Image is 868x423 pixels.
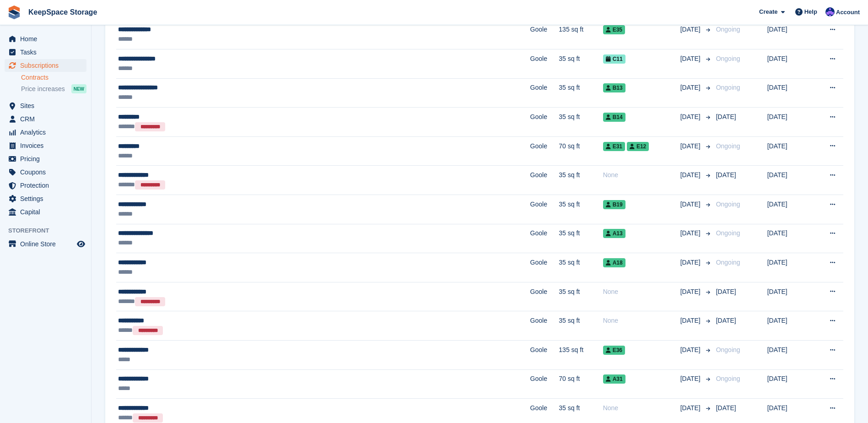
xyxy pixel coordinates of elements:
span: Analytics [20,126,75,139]
a: menu [5,206,86,218]
span: E31 [603,142,625,151]
span: [DATE] [680,83,702,92]
span: Tasks [20,46,75,59]
td: [DATE] [767,195,811,224]
td: 35 sq ft [559,49,603,79]
span: [DATE] [680,54,702,64]
span: [DATE] [716,171,736,179]
td: 135 sq ft [559,340,603,369]
a: menu [5,179,86,192]
td: Goole [530,136,559,166]
span: [DATE] [680,200,702,209]
a: menu [5,238,86,250]
span: Sites [20,99,75,112]
td: [DATE] [767,253,811,282]
span: Ongoing [716,259,740,266]
td: [DATE] [767,369,811,399]
td: 35 sq ft [559,311,603,341]
span: Settings [20,192,75,205]
span: Coupons [20,166,75,179]
span: [DATE] [716,404,736,412]
td: 35 sq ft [559,166,603,195]
a: menu [5,152,86,165]
td: Goole [530,340,559,369]
span: B13 [603,83,625,92]
span: [DATE] [716,288,736,295]
td: 35 sq ft [559,253,603,282]
a: menu [5,139,86,152]
a: menu [5,166,86,179]
td: Goole [530,282,559,311]
span: Ongoing [716,201,740,208]
td: 35 sq ft [559,108,603,137]
span: Protection [20,179,75,192]
td: Goole [530,78,559,108]
span: Ongoing [716,26,740,33]
span: Ongoing [716,142,740,150]
td: [DATE] [767,20,811,49]
td: [DATE] [767,136,811,166]
a: menu [5,192,86,205]
td: [DATE] [767,49,811,79]
div: None [603,170,680,180]
td: [DATE] [767,78,811,108]
a: menu [5,59,86,72]
span: [DATE] [680,345,702,355]
span: [DATE] [680,112,702,122]
div: None [603,316,680,325]
div: None [603,287,680,297]
span: Ongoing [716,55,740,62]
td: Goole [530,369,559,399]
span: [DATE] [680,316,702,325]
td: [DATE] [767,224,811,253]
a: KeepSpace Storage [25,5,101,20]
span: [DATE] [680,25,702,34]
td: Goole [530,224,559,253]
td: Goole [530,20,559,49]
img: Chloe Clark [825,7,835,16]
a: Contracts [21,73,86,82]
span: E12 [627,142,649,151]
span: [DATE] [680,374,702,384]
td: 70 sq ft [559,369,603,399]
span: Capital [20,206,75,218]
span: Invoices [20,139,75,152]
td: Goole [530,195,559,224]
span: [DATE] [680,228,702,238]
span: C11 [603,54,625,64]
div: None [603,403,680,413]
span: Ongoing [716,346,740,353]
span: B14 [603,113,625,122]
td: Goole [530,108,559,137]
span: A13 [603,229,625,238]
span: E35 [603,25,625,34]
span: [DATE] [680,258,702,267]
span: [DATE] [680,287,702,297]
span: CRM [20,113,75,125]
td: [DATE] [767,311,811,341]
td: [DATE] [767,166,811,195]
a: menu [5,126,86,139]
td: Goole [530,311,559,341]
a: Price increases NEW [21,84,86,94]
span: [DATE] [680,141,702,151]
span: Ongoing [716,375,740,382]
a: menu [5,33,86,45]
a: Preview store [75,239,86,249]
span: A31 [603,374,625,384]
span: Pricing [20,152,75,165]
td: [DATE] [767,340,811,369]
a: menu [5,99,86,112]
td: 35 sq ft [559,78,603,108]
div: NEW [71,84,86,93]
td: 70 sq ft [559,136,603,166]
td: Goole [530,166,559,195]
td: 35 sq ft [559,282,603,311]
span: B19 [603,200,625,209]
span: [DATE] [680,170,702,180]
span: A18 [603,258,625,267]
span: Storefront [8,226,91,235]
td: Goole [530,253,559,282]
span: Help [804,7,817,16]
span: Price increases [21,85,65,93]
